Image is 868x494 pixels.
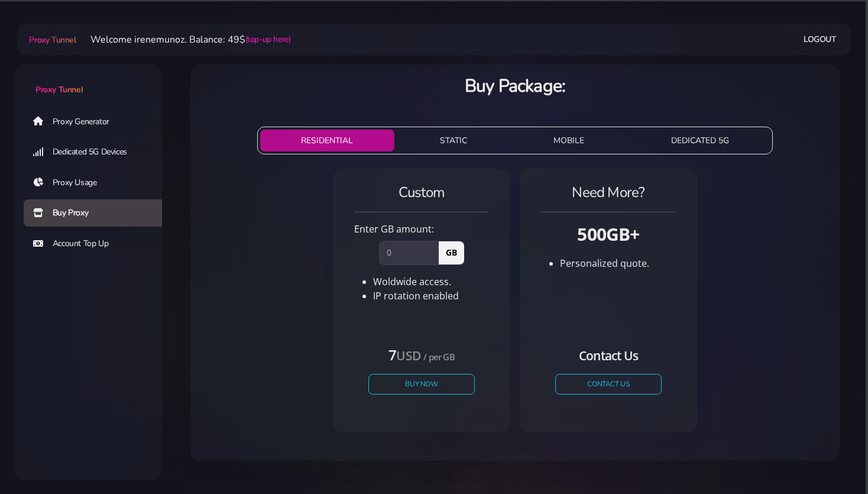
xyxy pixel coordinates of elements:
input: 0 [379,241,439,264]
a: (top-up here) [245,33,291,46]
small: / per GB [423,351,455,363]
a: Dedicated 5G Devices [24,138,171,166]
a: Buy Proxy [24,199,171,227]
li: Welcome irenemunoz. Balance: 49$ [76,33,291,47]
span: GB [438,241,464,264]
a: Proxy Tunnel [27,30,76,49]
li: IP rotation enabled [373,289,489,303]
span: Proxy Tunnel [29,34,76,46]
a: Account Top Up [24,230,171,257]
span: Proxy Tunnel [35,84,83,95]
h3: 500GB+ [541,222,676,246]
a: Logout [804,28,837,50]
li: Personalized quote. [560,256,676,270]
a: Proxy Usage [24,169,171,196]
iframe: Webchat Widget [800,426,853,479]
h4: Need More? [541,183,676,202]
div: Enter GB amount: [347,222,496,236]
a: Proxy Generator [24,108,171,135]
small: USD [396,347,420,364]
h4: Custom [354,183,489,202]
small: Contact Us [579,347,638,364]
button: MOBILE [513,130,626,151]
a: CONTACT US [555,374,662,395]
h4: 7 [368,345,475,364]
button: RESIDENTIAL [260,130,394,151]
button: Buy Now [368,374,475,395]
button: DEDICATED 5G [630,130,770,151]
li: Woldwide access. [373,275,489,289]
h3: Buy Package: [200,74,830,98]
button: STATIC [399,130,509,151]
a: Proxy Tunnel [14,64,162,96]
